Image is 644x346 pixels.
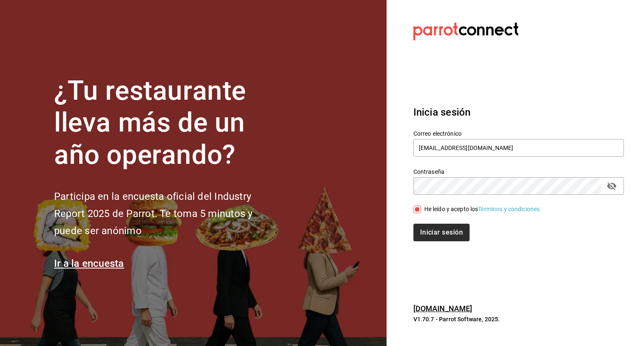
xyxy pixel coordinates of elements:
[54,258,124,269] a: Ir a la encuesta
[413,130,624,136] label: Correo electrónico
[413,304,473,313] a: [DOMAIN_NAME]
[478,206,541,212] a: Términos y condiciones.
[413,315,624,323] p: V1.70.7 - Parrot Software, 2025.
[413,224,470,241] button: Iniciar sesión
[413,105,624,120] h3: Inicia sesión
[413,139,624,157] input: Ingresa tu correo electrónico
[413,168,624,174] label: Contraseña
[424,205,542,214] div: He leído y acepto los
[54,188,280,239] h2: Participa en la encuesta oficial del Industry Report 2025 de Parrot. Te toma 5 minutos y puede se...
[54,75,280,171] h1: ¿Tu restaurante lleva más de un año operando?
[605,179,619,193] button: passwordField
